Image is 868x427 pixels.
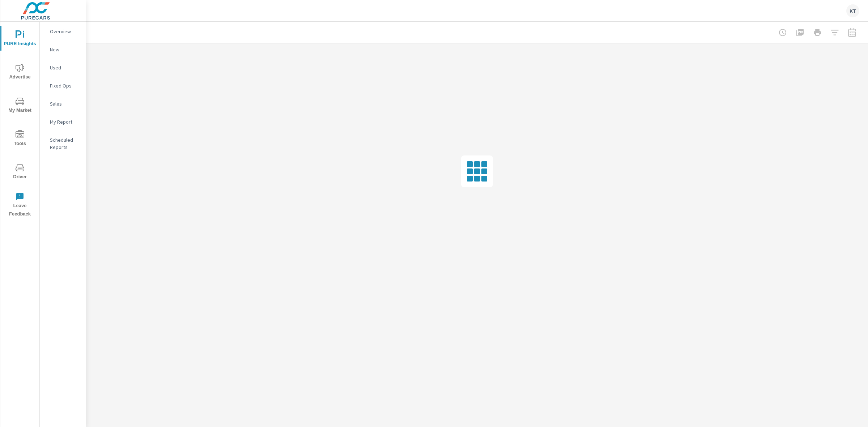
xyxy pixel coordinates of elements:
p: My Report [50,118,80,125]
span: Tools [3,130,37,148]
p: Fixed Ops [50,82,80,89]
div: nav menu [0,22,39,221]
span: My Market [3,97,37,115]
div: Scheduled Reports [40,134,86,153]
p: Overview [50,28,80,35]
div: Used [40,62,86,73]
div: KT [846,4,859,17]
p: Scheduled Reports [50,136,80,151]
p: Used [50,64,80,71]
div: New [40,44,86,55]
span: PURE Insights [3,30,37,48]
span: Driver [3,163,37,181]
p: New [50,46,80,53]
div: Sales [40,98,86,109]
span: Leave Feedback [3,192,37,218]
div: Fixed Ops [40,80,86,91]
span: Advertise [3,64,37,81]
div: Overview [40,26,86,37]
div: My Report [40,116,86,127]
p: Sales [50,100,80,107]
